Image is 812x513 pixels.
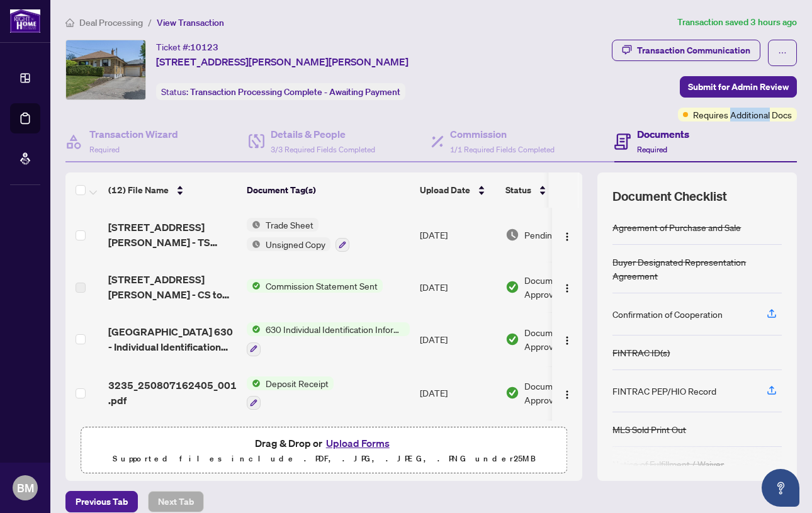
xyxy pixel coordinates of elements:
[677,15,797,30] article: Transaction saved 3 hours ago
[612,40,760,61] button: Transaction Communication
[108,272,237,302] span: [STREET_ADDRESS][PERSON_NAME] - CS to LB.pdf
[76,492,128,512] span: Previous Tab
[322,435,393,451] button: Upload Forms
[612,220,741,234] div: Agreement of Purchase and Sale
[108,378,237,408] span: 3235_250807162405_001.pdf
[612,255,782,283] div: Buyer Designated Representation Agreement
[108,324,237,354] span: [GEOGRAPHIC_DATA] 630 - Individual Identification Information Record-9.pdf
[688,77,789,97] span: Submit for Admin Review
[261,322,410,336] span: 630 Individual Identification Information Record
[17,479,34,497] span: BM
[762,469,799,507] button: Open asap
[79,17,143,28] span: Deal Processing
[247,322,261,336] img: Status Icon
[415,262,500,312] td: [DATE]
[148,491,204,512] button: Next Tab
[108,220,237,250] span: [STREET_ADDRESS][PERSON_NAME] - TS unsigned.pdf
[415,172,500,208] th: Upload Date
[637,40,750,60] div: Transaction Communication
[415,312,500,366] td: [DATE]
[242,172,415,208] th: Document Tag(s)
[190,86,400,98] span: Transaction Processing Complete - Awaiting Payment
[415,366,500,420] td: [DATE]
[415,420,500,474] td: [DATE]
[10,9,40,33] img: logo
[778,48,787,57] span: ellipsis
[505,280,519,294] img: Document Status
[562,283,572,293] img: Logo
[562,335,572,346] img: Logo
[557,329,577,349] button: Logo
[247,218,349,252] button: Status IconTrade SheetStatus IconUnsigned Copy
[557,225,577,245] button: Logo
[89,127,178,142] h4: Transaction Wizard
[66,40,145,99] img: IMG-N12283990_1.jpg
[156,40,218,54] div: Ticket #:
[524,325,602,353] span: Document Approved
[65,18,74,27] span: home
[271,127,375,142] h4: Details & People
[500,172,607,208] th: Status
[247,376,261,390] img: Status Icon
[450,127,555,142] h4: Commission
[247,279,383,293] button: Status IconCommission Statement Sent
[156,83,405,100] div: Status:
[505,332,519,346] img: Document Status
[271,145,375,154] span: 3/3 Required Fields Completed
[81,427,567,474] span: Drag & Drop orUpload FormsSupported files include .PDF, .JPG, .JPEG, .PNG under25MB
[562,232,572,242] img: Logo
[247,279,261,293] img: Status Icon
[524,228,587,242] span: Pending Review
[524,379,602,407] span: Document Approved
[65,491,138,512] button: Previous Tab
[89,451,559,466] p: Supported files include .PDF, .JPG, .JPEG, .PNG under 25 MB
[612,188,727,205] span: Document Checklist
[505,386,519,400] img: Document Status
[108,183,169,197] span: (12) File Name
[261,279,383,293] span: Commission Statement Sent
[420,183,470,197] span: Upload Date
[415,208,500,262] td: [DATE]
[156,54,409,69] span: [STREET_ADDRESS][PERSON_NAME][PERSON_NAME]
[612,422,686,436] div: MLS Sold Print Out
[562,390,572,400] img: Logo
[148,15,152,30] li: /
[557,277,577,297] button: Logo
[261,237,330,251] span: Unsigned Copy
[255,435,393,451] span: Drag & Drop or
[557,383,577,403] button: Logo
[612,307,723,321] div: Confirmation of Cooperation
[637,127,689,142] h4: Documents
[450,145,555,154] span: 1/1 Required Fields Completed
[505,183,531,197] span: Status
[693,108,792,121] span: Requires Additional Docs
[190,42,218,53] span: 10123
[247,218,261,232] img: Status Icon
[247,237,261,251] img: Status Icon
[261,376,334,390] span: Deposit Receipt
[524,273,602,301] span: Document Approved
[157,17,224,28] span: View Transaction
[680,76,797,98] button: Submit for Admin Review
[505,228,519,242] img: Document Status
[261,218,319,232] span: Trade Sheet
[612,384,716,398] div: FINTRAC PEP/HIO Record
[103,172,242,208] th: (12) File Name
[247,322,410,356] button: Status Icon630 Individual Identification Information Record
[637,145,667,154] span: Required
[247,376,334,410] button: Status IconDeposit Receipt
[89,145,120,154] span: Required
[612,346,670,359] div: FINTRAC ID(s)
